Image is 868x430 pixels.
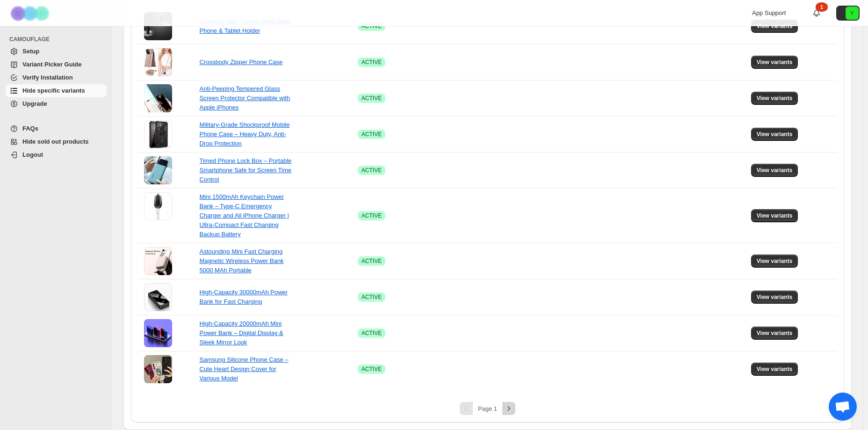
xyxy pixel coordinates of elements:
span: ACTIVE [362,365,382,373]
button: View variants [751,363,798,376]
a: High-Capacity 20000mAh Mini Power Bank – Digital Display & Sleek Mirror Look [199,320,283,346]
a: Verify Installation [6,71,107,84]
button: View variants [751,327,798,340]
span: ACTIVE [362,22,382,30]
a: Hide specific variants [6,84,107,97]
span: Page 1 [478,405,497,412]
span: View variants [757,212,793,219]
img: High-Capacity 30000mAh Power Bank for Fast Charging [144,283,172,311]
div: 1 [816,2,828,12]
button: Next [502,402,515,415]
span: Avatar with initials Y [846,7,859,20]
span: ACTIVE [362,167,382,174]
text: Y [850,10,854,16]
a: Upgrade [6,97,107,110]
a: Anti-Peeping Tempered Glass Screen Protector Compatible with Apple iPhones [199,85,290,111]
span: View variants [757,257,793,265]
a: High-Capacity 30000mAh Power Bank for Fast Charging [199,289,288,305]
img: Military-Grade Shockproof Mobile Phone Case – Heavy Duty, Anti-Drop Protection [144,120,172,148]
span: View variants [757,58,793,66]
a: Open chat [829,393,857,421]
button: View variants [751,291,798,304]
a: Hide sold out products [6,135,107,148]
span: CAMOUFLAGE [9,36,108,43]
img: Crossbody Zipper Phone Case [144,48,172,76]
a: Variant Picker Guide [6,58,107,71]
span: View variants [757,22,793,30]
nav: Pagination [138,402,837,415]
span: Upgrade [22,100,47,107]
span: App Support [752,9,786,16]
img: Timed Phone Lock Box – Portable Smartphone Safe for Screen Time Control [144,156,172,184]
span: View variants [757,293,793,301]
span: FAQs [22,125,38,132]
button: View variants [751,128,798,141]
img: Samsung Silicone Phone Case – Cute Heart Design Cover for Various Model [144,355,172,383]
span: View variants [757,167,793,174]
img: Astounding Mini Fast Charging Magnetic Wireless Power Bank 5000 MAh Portable [144,247,172,275]
span: Hide sold out products [22,138,89,145]
a: Crossbody Zipper Phone Case [199,58,282,66]
a: FAQs [6,122,107,135]
span: View variants [757,329,793,337]
span: View variants [757,365,793,373]
span: Verify Installation [22,74,73,81]
span: ACTIVE [362,257,382,265]
img: High-Capacity 20000mAh Mini Power Bank – Digital Display & Sleek Mirror Look [144,319,172,347]
span: ACTIVE [362,212,382,219]
img: Camouflage [7,0,54,26]
a: Timed Phone Lock Box – Portable Smartphone Safe for Screen Time Control [199,157,291,183]
span: ACTIVE [362,58,382,66]
a: 1 [812,8,821,18]
a: Mini 1500mAh Keychain Power Bank – Type-C Emergency Charger and All iPhone Charger | Ultra-Compac... [199,193,289,238]
button: View variants [751,209,798,222]
span: ACTIVE [362,293,382,301]
button: View variants [751,56,798,69]
button: View variants [751,92,798,105]
a: Setup [6,45,107,58]
a: Military-Grade Shockproof Mobile Phone Case – Heavy Duty, Anti-Drop Protection [199,121,289,147]
span: Hide specific variants [22,87,85,94]
span: Variant Picker Guide [22,61,81,68]
span: Logout [22,151,43,158]
a: Astounding Mini Fast Charging Magnetic Wireless Power Bank 5000 MAh Portable [199,248,283,274]
img: Anti-Peeping Tempered Glass Screen Protector Compatible with Apple iPhones [144,84,172,112]
span: ACTIVE [362,131,382,138]
span: ACTIVE [362,329,382,337]
button: Avatar with initials Y [836,6,860,21]
a: Logout [6,148,107,161]
button: View variants [751,164,798,177]
button: View variants [751,20,798,33]
span: View variants [757,131,793,138]
button: View variants [751,255,798,268]
span: Setup [22,48,39,55]
img: Mini 1500mAh Keychain Power Bank – Type-C Emergency Charger and All iPhone Charger | Ultra-Compac... [144,192,172,220]
span: View variants [757,95,793,102]
a: Samsung Silicone Phone Case – Cute Heart Design Cover for Various Model [199,356,288,382]
span: ACTIVE [362,95,382,102]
